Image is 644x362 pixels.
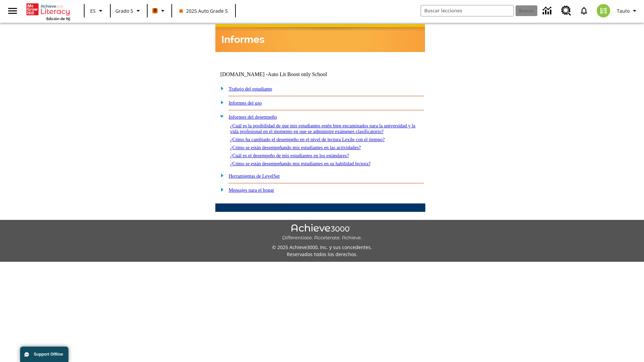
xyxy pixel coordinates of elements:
img: plus.gif [217,99,224,105]
img: minus.gif [217,113,224,119]
a: ¿Cuál es el desempeño de mis estudiantes en los estándares? [230,153,349,158]
a: Notificaciones [575,2,593,19]
div: Portada [26,2,70,21]
button: Boost El color de la clase es anaranjado. Cambiar el color de la clase. [150,5,169,17]
img: plus.gif [217,186,224,192]
a: Trabajo del estudiante [229,86,272,92]
input: Buscar campo [421,5,514,16]
button: Perfil/Configuración [614,5,641,17]
a: ¿Cómo se están desempeñando mis estudiantes en las actividades? [230,145,361,150]
span: Edición de NJ [46,16,70,21]
a: Mensajes para el hogar [229,187,274,193]
img: plus.gif [217,172,224,178]
span: 2025 Auto Grade 5 [179,7,228,14]
a: Informes del desempeño [229,114,277,120]
a: ¿Cómo ha cambiado el desempeño en el nivel de lectura Lexile con el tiempo? [230,137,385,142]
button: Escoja un nuevo avatar [593,2,614,19]
a: Centro de información [539,2,557,20]
img: header [215,24,425,52]
img: avatar image [597,4,610,17]
nobr: Auto Lit Boost only School [268,71,327,77]
a: Centro de recursos, Se abrirá en una pestaña nueva. [557,2,575,20]
span: Tauto [617,7,630,14]
span: Grado 5 [115,7,133,14]
a: ¿Cuál es la posibilidad de que mis estudiantes estén bien encaminados para la universidad y la vi... [230,123,415,134]
button: Abrir el menú lateral [3,1,22,21]
button: Lenguaje: ES, Selecciona un idioma [87,5,108,17]
td: [DOMAIN_NAME] - [220,71,344,77]
img: Achieve3000 Differentiate Accelerate Achieve [282,224,362,241]
button: Support Offline [20,347,68,362]
span: B [154,6,157,15]
a: Informes del uso [229,100,262,106]
a: ¿Cómo se están desempeñando mis estudiantes en su habilidad lectora? [230,161,371,166]
a: Herramientas de LevelSet [229,173,280,179]
img: plus.gif [217,85,224,91]
span: ES [90,7,96,14]
button: Grado: Grado 5, Elige un grado [113,5,145,17]
span: Support Offline [34,352,63,357]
